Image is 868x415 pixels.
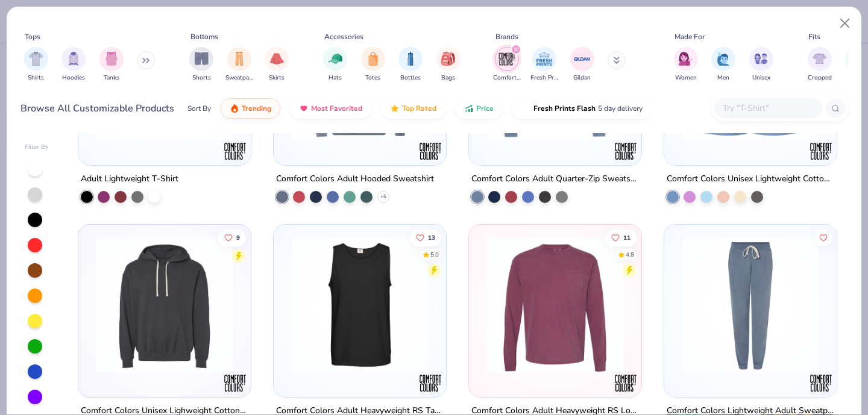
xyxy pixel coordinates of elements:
[190,31,218,42] div: Bottoms
[20,101,174,116] div: Browse All Customizable Products
[808,139,832,163] img: Comfort Colors logo
[813,52,826,66] img: Cropped Image
[754,52,768,66] img: Unisex Image
[28,73,44,83] span: Shirts
[225,73,253,83] span: Sweatpants
[398,47,423,83] div: filter for Bottles
[381,98,445,119] button: Top Rated
[530,73,558,83] span: Fresh Prints
[434,236,582,372] img: 3a908fa4-a0e6-46a6-ba03-ef7a779139a9
[61,47,86,83] div: filter for Hoodies
[324,31,363,42] div: Accessories
[286,236,434,372] img: 9bb46401-8c70-4267-b63b-7ffdba721e82
[225,47,253,83] button: filter button
[675,73,697,83] span: Women
[614,370,638,395] img: Comfort Colors logo
[626,250,634,259] div: 4.8
[286,5,434,141] img: ff9285ed-6195-4d41-bd6b-4a29e0566347
[270,52,284,66] img: Skirts Image
[530,47,558,83] button: filter button
[834,12,857,35] button: Close
[365,73,380,83] span: Totes
[679,52,693,66] img: Women Image
[223,139,247,163] img: Comfort Colors logo
[290,98,371,119] button: Most Favorited
[614,139,638,163] img: Comfort Colors logo
[512,98,652,119] button: Fresh Prints Flash5 day delivery
[311,104,362,113] span: Most Favorited
[436,47,461,83] button: filter button
[192,73,211,83] span: Shorts
[242,104,271,113] span: Trending
[570,47,594,83] button: filter button
[717,52,730,66] img: Men Image
[674,47,698,83] button: filter button
[24,47,48,83] div: filter for Shirts
[493,73,521,83] span: Comfort Colors
[269,73,285,83] span: Skirts
[366,52,380,66] img: Totes Image
[533,104,596,113] span: Fresh Prints Flash
[221,98,280,119] button: Trending
[674,47,698,83] div: filter for Women
[225,47,253,83] div: filter for Sweatpants
[265,47,289,83] button: filter button
[105,52,118,66] img: Tanks Image
[711,47,735,83] div: filter for Men
[570,47,594,83] div: filter for Gildan
[808,47,832,83] div: filter for Cropped
[329,52,342,66] img: Hats Image
[361,47,385,83] button: filter button
[24,47,48,83] button: filter button
[481,5,629,141] img: 70e04f9d-cd5a-4d8d-b569-49199ba2f040
[629,236,777,372] img: a6324151-169a-4575-bae4-0ea2f0571b44
[400,73,421,83] span: Bottles
[25,143,49,152] div: Filter By
[195,52,209,66] img: Shorts Image
[418,139,442,163] img: Comfort Colors logo
[223,370,247,395] img: Comfort Colors logo
[299,104,309,113] img: most_fav.gif
[436,47,461,83] div: filter for Bags
[676,236,825,372] img: e90485c2-bda2-4c56-95cf-7bd897df7ba4
[99,47,124,83] button: filter button
[237,234,241,240] span: 9
[441,73,455,83] span: Bags
[265,47,289,83] div: filter for Skirts
[418,370,442,395] img: Comfort Colors logo
[428,234,435,240] span: 13
[605,229,637,246] button: Like
[808,47,832,83] button: filter button
[61,47,86,83] button: filter button
[90,236,239,372] img: abb0854d-eef3-403b-9699-f83e8f00028d
[493,47,521,83] button: filter button
[90,5,239,141] img: 1ce13803-a197-4688-a694-5dfb15d1fceb
[189,47,213,83] button: filter button
[430,250,439,259] div: 5.0
[81,171,178,186] div: Adult Lightweight T-Shirt
[749,47,773,83] div: filter for Unisex
[361,47,385,83] div: filter for Totes
[323,47,347,83] button: filter button
[493,47,521,83] div: filter for Comfort Colors
[329,73,342,83] span: Hats
[815,229,832,246] button: Like
[749,47,773,83] button: filter button
[598,102,643,116] span: 5 day delivery
[573,73,591,83] span: Gildan
[189,47,213,83] div: filter for Shorts
[676,5,825,141] img: f2d6ea8c-1882-4c20-b4ff-9a0f9567d9b8
[402,104,436,113] span: Top Rated
[711,47,735,83] button: filter button
[717,73,729,83] span: Men
[481,236,629,372] img: 6d11c468-7daa-4630-8fce-292ff3d05e4e
[476,104,494,113] span: Price
[219,229,247,246] button: Like
[62,73,85,83] span: Hoodies
[498,50,516,68] img: Comfort Colors Image
[667,171,834,186] div: Comfort Colors Unisex Lightweight Cotton Sweat Short
[104,73,119,83] span: Tanks
[99,47,124,83] div: filter for Tanks
[808,370,832,395] img: Comfort Colors logo
[410,229,441,246] button: Like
